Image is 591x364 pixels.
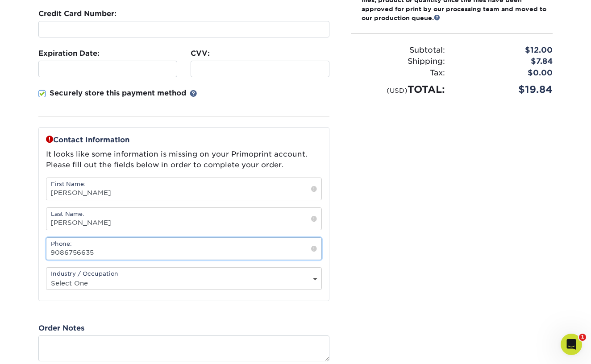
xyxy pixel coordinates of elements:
[46,149,322,170] p: It looks like some information is missing on your Primoprint account. Please fill out the fields ...
[38,48,100,59] label: Expiration Date:
[579,334,586,341] span: 1
[344,67,452,79] div: Tax:
[50,88,186,99] p: Securely store this payment method
[344,56,452,67] div: Shipping:
[452,82,559,97] div: $19.84
[452,67,559,79] div: $0.00
[561,334,582,355] iframe: Intercom live chat
[191,48,210,59] label: CVV:
[38,8,117,19] label: Credit Card Number:
[42,25,325,33] iframe: Secure card number input frame
[46,135,322,145] p: Contact Information
[452,45,559,56] div: $12.00
[344,82,452,97] div: TOTAL:
[387,87,408,94] small: (USD)
[2,337,76,361] iframe: Google Customer Reviews
[38,323,84,334] label: Order Notes
[195,65,325,73] iframe: Secure CVC input frame
[344,45,452,56] div: Subtotal:
[452,56,559,67] div: $7.84
[42,65,173,73] iframe: Secure expiration date input frame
